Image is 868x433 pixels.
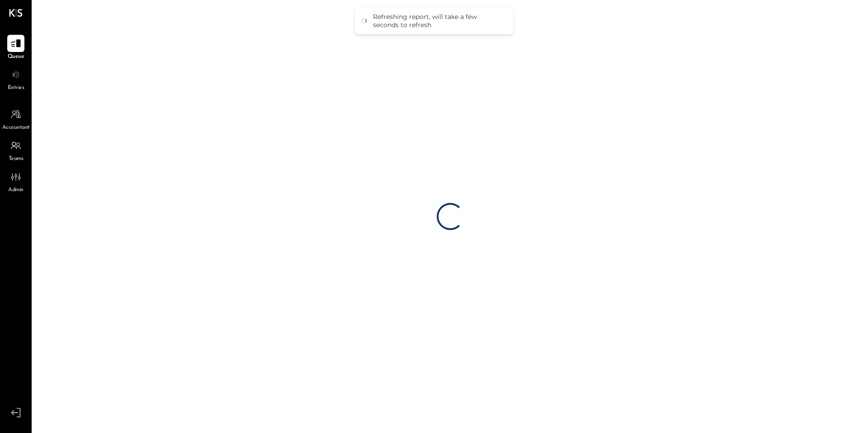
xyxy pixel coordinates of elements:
[2,124,30,132] span: Accountant
[0,66,31,92] a: Entries
[8,84,24,92] span: Entries
[373,13,504,29] div: Refreshing report, will take a few seconds to refresh
[0,106,31,132] a: Accountant
[0,168,31,194] a: Admin
[8,186,24,194] span: Admin
[8,53,24,61] span: Queue
[0,35,31,61] a: Queue
[9,155,24,163] span: Teams
[0,137,31,163] a: Teams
